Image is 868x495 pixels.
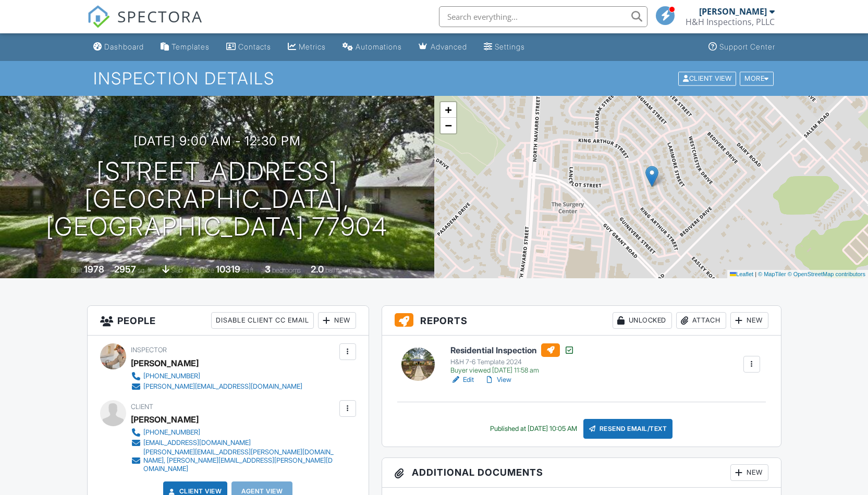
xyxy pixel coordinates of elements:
[583,419,673,439] div: Resend Email/Text
[265,264,271,275] div: 3
[613,312,672,329] div: Unlocked
[84,264,104,275] div: 1978
[133,134,301,148] h3: [DATE] 9:00 am - 12:30 pm
[788,271,865,277] a: © OpenStreetMap contributors
[131,355,199,371] div: [PERSON_NAME]
[138,266,152,274] span: sq. ft.
[192,266,214,274] span: Lot Size
[87,14,203,36] a: SPECTORA
[131,438,337,448] a: [EMAIL_ADDRESS][DOMAIN_NAME]
[676,312,726,329] div: Attach
[131,403,153,411] span: Client
[677,74,739,82] a: Client View
[222,38,275,57] a: Contacts
[450,358,574,366] div: H&H 7-6 Template 2024
[730,464,768,481] div: New
[699,6,767,17] div: [PERSON_NAME]
[171,266,182,274] span: slab
[211,312,314,329] div: Disable Client CC Email
[445,119,451,132] span: −
[299,42,326,51] div: Metrics
[89,38,148,57] a: Dashboard
[704,38,779,57] a: Support Center
[431,42,467,51] div: Advanced
[445,103,451,116] span: +
[490,425,577,433] div: Published at [DATE] 10:05 AM
[480,38,529,57] a: Settings
[758,271,786,277] a: © MapTiler
[131,427,337,438] a: [PHONE_NUMBER]
[143,382,302,391] div: [PERSON_NAME][EMAIL_ADDRESS][DOMAIN_NAME]
[495,42,525,51] div: Settings
[71,266,82,274] span: Built
[156,38,214,57] a: Templates
[131,412,199,427] div: [PERSON_NAME]
[450,375,474,385] a: Edit
[284,38,330,57] a: Metrics
[755,271,756,277] span: |
[730,312,768,329] div: New
[441,102,456,118] a: Zoom in
[117,5,203,27] span: SPECTORA
[686,17,775,27] div: H&H Inspections, PLLC
[143,428,200,437] div: [PHONE_NUMBER]
[131,381,302,392] a: [PERSON_NAME][EMAIL_ADDRESS][DOMAIN_NAME]
[678,71,736,85] div: Client View
[382,306,781,336] h3: Reports
[318,312,356,329] div: New
[114,264,136,275] div: 2957
[414,38,471,57] a: Advanced
[311,264,324,275] div: 2.0
[104,42,144,51] div: Dashboard
[730,271,753,277] a: Leaflet
[450,343,574,357] h6: Residential Inspection
[131,346,167,354] span: Inspector
[356,42,402,51] div: Automations
[242,266,255,274] span: sq.ft.
[143,372,200,380] div: [PHONE_NUMBER]
[439,6,647,27] input: Search everything...
[143,448,337,473] div: [PERSON_NAME][EMAIL_ADDRESS][PERSON_NAME][DOMAIN_NAME], [PERSON_NAME][EMAIL_ADDRESS][PERSON_NAME]...
[441,118,456,133] a: Zoom out
[338,38,406,57] a: Automations (Basic)
[17,158,418,240] h1: [STREET_ADDRESS] [GEOGRAPHIC_DATA], [GEOGRAPHIC_DATA] 77904
[719,42,775,51] div: Support Center
[272,266,301,274] span: bedrooms
[131,448,337,473] a: [PERSON_NAME][EMAIL_ADDRESS][PERSON_NAME][DOMAIN_NAME], [PERSON_NAME][EMAIL_ADDRESS][PERSON_NAME]...
[216,264,240,275] div: 10319
[450,366,574,375] div: Buyer viewed [DATE] 11:58 am
[131,371,302,381] a: [PHONE_NUMBER]
[172,42,210,51] div: Templates
[88,306,369,336] h3: People
[93,69,774,88] h1: Inspection Details
[450,343,574,375] a: Residential Inspection H&H 7-6 Template 2024 Buyer viewed [DATE] 11:58 am
[87,5,110,28] img: The Best Home Inspection Software - Spectora
[740,71,774,85] div: More
[382,458,781,488] h3: Additional Documents
[484,375,511,385] a: View
[325,266,355,274] span: bathrooms
[143,439,251,447] div: [EMAIL_ADDRESS][DOMAIN_NAME]
[238,42,271,51] div: Contacts
[645,166,658,187] img: Marker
